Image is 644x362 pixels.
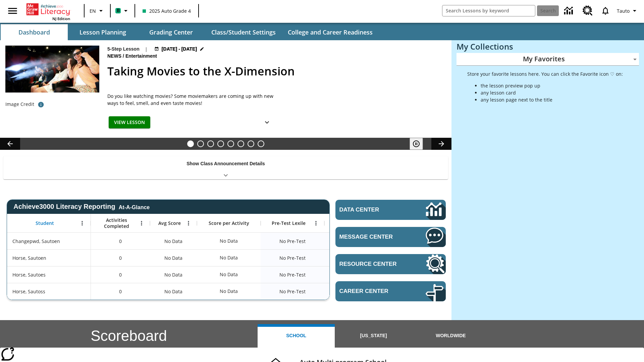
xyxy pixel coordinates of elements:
[279,271,306,278] span: No Pre-Test, Horse, Sautoes
[457,53,639,66] div: My Favorites
[311,218,321,228] button: Open Menu
[107,53,123,60] span: News
[150,249,197,266] div: No Data, Horse, Sautoen
[248,140,254,147] button: Slide 7 Career Lesson
[119,254,122,261] span: 0
[138,24,205,40] button: Grading Center
[3,156,448,179] div: Show Class Announcement Details
[339,288,406,295] span: Career Center
[339,261,406,267] span: Resource Center
[579,2,597,20] a: Resource Center, Will open in new tab
[324,283,388,300] div: No Data, Horse, Sautoss
[217,140,224,147] button: Slide 4 What's the Big Idea?
[91,249,150,266] div: 0, Horse, Sautoen
[183,218,194,228] button: Open Menu
[119,288,122,295] span: 0
[335,324,412,348] button: [US_STATE]
[153,46,206,53] button: Aug 18 - Aug 24 Choose Dates
[26,2,70,21] div: Home
[442,5,535,16] input: search field
[52,16,70,21] span: NJ Edition
[5,101,34,108] p: Image Credit
[597,2,614,19] a: Notifications
[119,203,150,210] div: At-A-Glance
[150,233,197,249] div: No Data, Changepwd, Sautoen
[161,268,186,282] span: No Data
[150,283,197,300] div: No Data, Horse, Sautoss
[186,160,265,167] p: Show Class Announcement Details
[161,251,186,265] span: No Data
[216,251,241,264] div: No Data, Horse, Sautoen
[107,63,443,80] h2: Taking Movies to the X-Dimension
[324,249,388,266] div: No Data, Horse, Sautoen
[26,3,70,16] a: Home
[143,7,191,14] span: 2025 Auto Grade 4
[3,1,22,21] button: Open side menu
[187,140,194,147] button: Slide 1 Taking Movies to the X-Dimension
[12,254,46,261] span: Horse, Sautoen
[13,203,150,210] span: Achieve3000 Literacy Reporting
[216,285,241,298] div: No Data, Horse, Sautoss
[258,140,264,147] button: Slide 8 Sleepless in the Animal Kingdom
[107,46,140,53] p: 5-Step Lesson
[237,140,244,147] button: Slide 6 Pre-release lesson
[119,271,122,278] span: 0
[335,254,446,274] a: Resource Center, Will open in new tab
[481,89,623,96] li: any lesson card
[335,227,446,247] a: Message Center
[617,7,630,14] span: Tauto
[279,254,306,261] span: No Pre-Test, Horse, Sautoen
[227,140,234,147] button: Slide 5 One Idea, Lots of Hard Work
[410,138,430,150] div: Pause
[91,266,150,283] div: 0, Horse, Sautoes
[614,5,641,17] button: Profile/Settings
[12,288,45,295] span: Horse, Sautoss
[36,220,54,226] span: Student
[94,217,139,229] span: Activities Completed
[87,5,108,17] button: Language: EN, Select a language
[162,46,197,53] span: [DATE] - [DATE]
[117,6,120,15] span: B
[69,24,136,40] button: Lesson Planning
[279,238,306,245] span: No Pre-Test, Changepwd, Sautoen
[335,200,446,220] a: Data Center
[109,116,150,129] button: View Lesson
[258,324,335,348] button: School
[206,24,281,40] button: Class/Student Settings
[339,234,406,240] span: Message Center
[481,82,623,89] li: the lesson preview pop up
[282,24,378,40] button: College and Career Readiness
[207,140,214,147] button: Slide 3 Do You Want Fries With That?
[91,283,150,300] div: 0, Horse, Sautoss
[12,271,46,278] span: Horse, Sautoes
[12,238,60,245] span: Changepwd, Sautoen
[339,206,403,213] span: Data Center
[335,281,446,301] a: Career Center
[107,93,275,107] span: Do you like watching movies? Some moviemakers are coming up with new ways to feel, smell, and eve...
[324,233,388,249] div: No Data, Changepwd, Sautoen
[216,268,241,281] div: No Data, Horse, Sautoes
[431,138,451,150] button: Lesson carousel, Next
[481,96,623,103] li: any lesson page next to the title
[260,116,274,129] button: Show Details
[467,70,623,77] p: Store your favorite lessons here. You can click the Favorite icon ♡ on:
[272,220,306,226] span: Pre-Test Lexile
[161,234,186,248] span: No Data
[90,7,96,14] span: EN
[91,233,150,249] div: 0, Changepwd, Sautoen
[77,218,87,228] button: Open Menu
[279,288,306,295] span: No Pre-Test, Horse, Sautoss
[34,99,48,111] button: Photo credit: Photo by The Asahi Shimbun via Getty Images
[324,266,388,283] div: No Data, Horse, Sautoes
[113,5,132,17] button: Boost Class color is mint green. Change class color
[457,42,639,51] h3: My Collections
[1,24,68,40] button: Dashboard
[410,138,423,150] button: Pause
[145,46,148,53] span: |
[197,140,204,147] button: Slide 2 Cars of the Future?
[209,220,249,226] span: Score per Activity
[125,53,158,60] span: Entertainment
[161,285,186,298] span: No Data
[123,53,124,59] span: /
[137,218,147,228] button: Open Menu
